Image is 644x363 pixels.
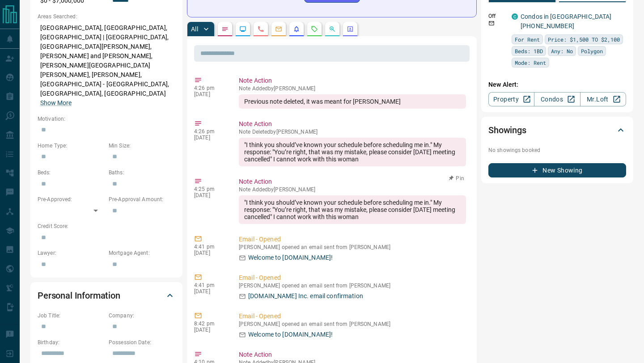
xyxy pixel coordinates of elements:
p: Note Action [239,119,466,129]
span: Any: No [551,46,573,55]
svg: Emails [275,25,282,33]
p: Welcome to [DOMAIN_NAME]! [248,253,333,262]
div: "I think you should’ve known your schedule before scheduling me in." My response: "You’re right, ... [239,138,466,166]
p: Job Title: [38,312,104,320]
h2: Showings [488,123,526,137]
h2: Personal Information [38,288,120,303]
p: Note Action [239,76,466,85]
p: 4:26 pm [194,128,225,135]
p: [DATE] [194,327,225,333]
p: Note Deleted by [PERSON_NAME] [239,129,466,135]
p: Welcome to [DOMAIN_NAME]! [248,330,333,339]
svg: Requests [311,25,318,33]
p: Possession Date: [109,338,175,346]
svg: Listing Alerts [293,25,300,33]
svg: Calls [257,25,264,33]
a: Condos [534,92,580,106]
p: Mortgage Agent: [109,249,175,257]
p: 4:26 pm [194,85,225,91]
p: [DATE] [194,250,225,256]
div: condos.ca [512,13,518,20]
p: [DOMAIN_NAME] Inc. email confirmation [248,291,363,301]
p: New Alert: [488,80,626,89]
div: Previous note deleted, it was meant for [PERSON_NAME] [239,94,466,109]
span: Polygon [581,46,603,55]
p: All [191,26,198,32]
p: Min Size: [109,142,175,150]
p: Areas Searched: [38,13,175,21]
p: Pre-Approval Amount: [109,195,175,203]
svg: Agent Actions [347,25,354,33]
p: Pre-Approved: [38,195,104,203]
p: Motivation: [38,115,175,123]
p: Credit Score: [38,222,175,230]
p: Lawyer: [38,249,104,257]
p: No showings booked [488,146,626,154]
p: 8:42 pm [194,321,225,327]
p: 4:25 pm [194,186,225,192]
p: Birthday: [38,338,104,346]
p: [GEOGRAPHIC_DATA], [GEOGRAPHIC_DATA], [GEOGRAPHIC_DATA] | [GEOGRAPHIC_DATA], [GEOGRAPHIC_DATA][PE... [38,21,175,110]
span: Beds: 1BD [515,46,543,55]
div: Personal Information [38,285,175,306]
p: [PERSON_NAME] opened an email sent from [PERSON_NAME] [239,283,466,289]
span: For Rent [515,35,540,44]
p: Note Action [239,350,466,359]
p: Baths: [109,169,175,177]
a: Condos in [GEOGRAPHIC_DATA] [PHONE_NUMBER] [521,13,612,30]
p: Home Type: [38,142,104,150]
p: Beds: [38,169,104,177]
div: "I think you should’ve known your schedule before scheduling me in." My response: "You’re right, ... [239,195,466,224]
p: Note Added by [PERSON_NAME] [239,186,466,193]
p: 4:41 pm [194,282,225,288]
svg: Email [488,20,495,26]
p: [PERSON_NAME] opened an email sent from [PERSON_NAME] [239,244,466,250]
p: [DATE] [194,91,225,97]
svg: Opportunities [329,25,336,33]
p: [DATE] [194,135,225,141]
button: Show More [40,98,72,108]
div: Showings [488,119,626,141]
p: Email - Opened [239,312,466,321]
button: New Showing [488,163,626,177]
p: Email - Opened [239,235,466,244]
p: Note Action [239,177,466,186]
span: Mode: Rent [515,58,546,67]
a: Property [488,92,534,106]
p: [DATE] [194,288,225,295]
p: Email - Opened [239,273,466,283]
p: [DATE] [194,192,225,198]
p: Note Added by [PERSON_NAME] [239,85,466,92]
p: [PERSON_NAME] opened an email sent from [PERSON_NAME] [239,321,466,327]
p: Off [488,12,506,20]
a: Mr.Loft [580,92,626,106]
svg: Lead Browsing Activity [239,25,246,33]
button: Pin [444,174,470,182]
span: Price: $1,500 TO $2,100 [548,35,620,44]
p: Company: [109,312,175,320]
svg: Notes [221,25,229,33]
p: 4:41 pm [194,244,225,250]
